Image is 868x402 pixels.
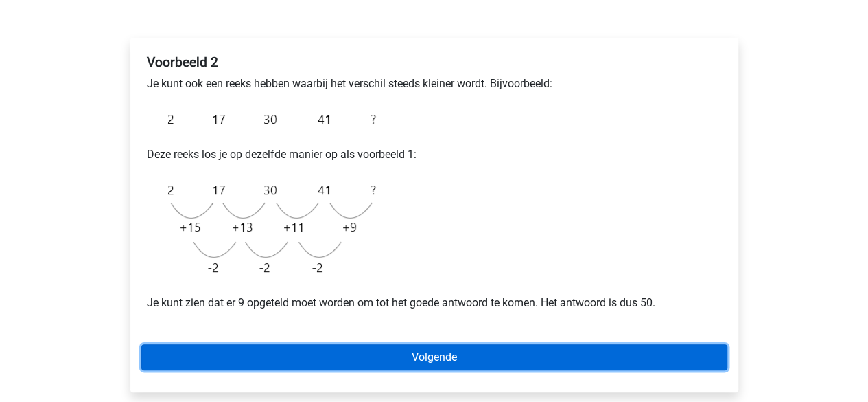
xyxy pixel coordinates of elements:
p: Je kunt ook een reeks hebben waarbij het verschil steeds kleiner wordt. Bijvoorbeeld: [147,76,722,92]
img: Monotonous_Example_2.png [147,103,383,135]
p: Je kunt zien dat er 9 opgeteld moet worden om tot het goede antwoord te komen. Het antwoord is du... [147,295,722,311]
img: Monotonous_Example_2_2.png [147,174,383,284]
p: Deze reeks los je op dezelfde manier op als voorbeeld 1: [147,146,722,163]
a: Volgende [141,344,727,370]
b: Voorbeeld 2 [147,54,218,70]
